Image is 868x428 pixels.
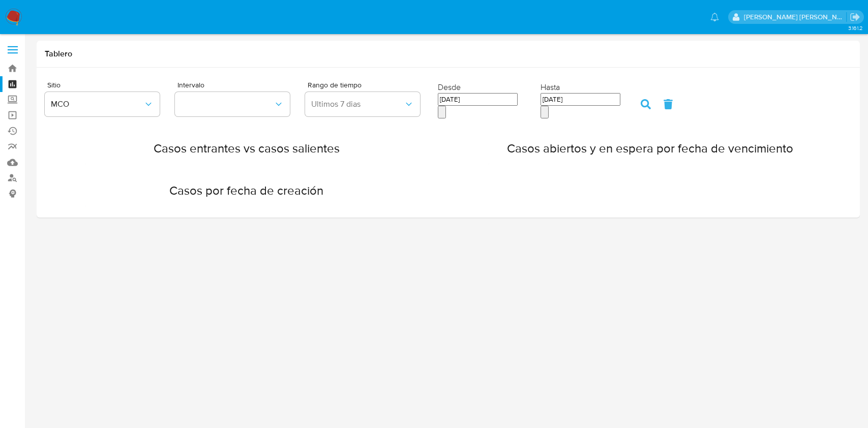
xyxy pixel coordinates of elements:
[710,13,719,21] a: Notificaciones
[541,81,560,93] label: Hasta
[305,92,420,116] button: Ultimos 7 dias
[51,99,143,109] span: MCO
[177,81,308,88] span: Intervalo
[489,141,812,156] h2: Casos abiertos y en espera por fecha de vencimiento
[85,183,408,198] h2: Casos por fecha de creación
[47,81,177,88] span: Sitio
[311,99,404,109] span: Ultimos 7 dias
[45,92,160,116] button: MCO
[850,12,860,22] a: Salir
[308,81,438,88] span: Rango de tiempo
[744,12,847,22] p: david.marinmartinez@mercadolibre.com.co
[45,49,852,59] h1: Tablero
[438,81,461,93] label: Desde
[85,141,408,156] h2: Casos entrantes vs casos salientes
